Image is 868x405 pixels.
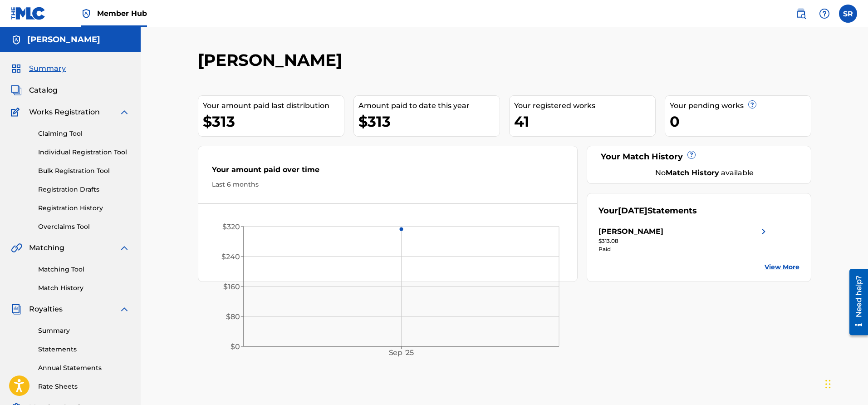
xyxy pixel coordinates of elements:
[598,226,663,237] div: [PERSON_NAME]
[203,100,344,111] div: Your amount paid last distribution
[823,361,868,405] iframe: Chat Widget
[792,5,810,23] a: Public Search
[29,242,64,253] span: Matching
[198,50,347,70] h2: [PERSON_NAME]
[815,5,834,23] div: Help
[221,252,240,261] tspan: $240
[598,245,769,253] div: Paid
[388,349,414,357] tspan: Sep '25
[38,283,130,293] a: Match History
[825,370,831,398] div: Drag
[38,222,130,232] a: Overclaims Tool
[618,206,647,216] span: [DATE]
[11,85,22,96] img: Catalog
[11,85,58,96] a: CatalogCatalog
[226,312,240,321] tspan: $80
[119,107,130,118] img: expand
[38,265,130,274] a: Matching Tool
[514,100,655,111] div: Your registered works
[119,304,130,315] img: expand
[11,304,22,315] img: Royalties
[29,63,66,74] span: Summary
[514,111,655,132] div: 41
[222,222,240,231] tspan: $320
[670,111,811,132] div: 0
[610,168,799,178] div: No available
[81,8,92,19] img: Top Rightsholder
[212,164,564,180] div: Your amount paid over time
[38,382,130,391] a: Rate Sheets
[27,35,100,45] h5: Sean Rose
[119,242,130,253] img: expand
[11,63,66,74] a: SummarySummary
[598,237,769,245] div: $313.08
[758,226,769,237] img: right chevron icon
[29,304,63,315] span: Royalties
[38,166,130,176] a: Bulk Registration Tool
[38,326,130,336] a: Summary
[11,107,23,118] img: Works Registration
[843,265,868,338] iframe: Resource Center
[795,8,806,19] img: search
[598,226,769,253] a: [PERSON_NAME]right chevron icon$313.08Paid
[38,185,130,194] a: Registration Drafts
[598,151,799,163] div: Your Match History
[230,342,240,351] tspan: $0
[765,262,799,272] a: View More
[11,242,22,253] img: Matching
[598,205,697,217] div: Your Statements
[38,363,130,373] a: Annual Statements
[11,7,46,20] img: MLC Logo
[11,63,22,74] img: Summary
[203,111,344,132] div: $313
[29,107,100,118] span: Works Registration
[97,8,147,19] span: Member Hub
[666,168,719,177] strong: Match History
[670,100,811,111] div: Your pending works
[11,35,22,45] img: Accounts
[819,8,830,19] img: help
[38,129,130,138] a: Claiming Tool
[38,345,130,354] a: Statements
[358,111,500,132] div: $313
[749,101,756,108] span: ?
[38,148,130,157] a: Individual Registration Tool
[839,5,857,23] div: User Menu
[223,282,240,291] tspan: $160
[358,100,500,111] div: Amount paid to date this year
[212,180,564,189] div: Last 6 months
[38,203,130,213] a: Registration History
[29,85,58,96] span: Catalog
[688,151,695,158] span: ?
